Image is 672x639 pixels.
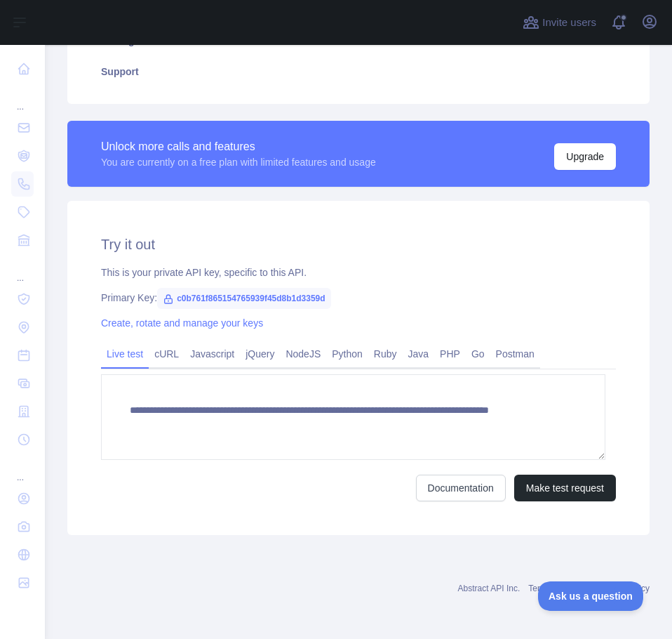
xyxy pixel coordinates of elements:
h2: Try it out [101,235,616,254]
a: Terms of service [528,584,589,593]
span: Invite users [542,15,596,31]
a: Postman [490,343,540,365]
a: Documentation [416,475,506,501]
a: Live test [101,343,149,365]
div: Unlock more calls and features [101,138,376,155]
a: Abstract API Inc. [458,584,520,593]
a: PHP [434,343,466,365]
div: Primary Key: [101,291,616,305]
a: jQuery [240,343,280,365]
div: This is your private API key, specific to this API. [101,265,616,279]
div: ... [11,84,34,112]
iframe: Toggle Customer Support [538,581,644,611]
div: You are currently on a free plan with limited features and usage [101,155,376,169]
button: Make test request [514,475,616,501]
div: ... [11,455,34,483]
a: Java [403,343,435,365]
a: Ruby [368,343,403,365]
a: NodeJS [280,343,326,365]
span: c0b761f865154765939f45d8b1d3359d [157,288,331,309]
div: ... [11,256,34,284]
a: Support [84,56,633,87]
a: cURL [149,343,184,365]
button: Upgrade [554,143,616,170]
a: Go [466,343,490,365]
a: Python [326,343,368,365]
a: Create, rotate and manage your keys [101,317,263,329]
a: Javascript [184,343,240,365]
button: Invite users [520,11,599,34]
